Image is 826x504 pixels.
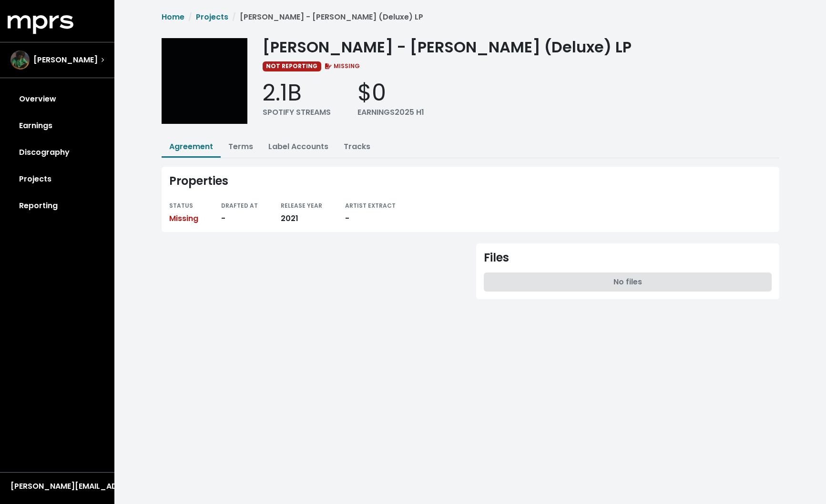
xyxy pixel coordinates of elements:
a: Label Accounts [268,141,328,152]
a: Earnings [8,112,107,139]
a: Discography [8,139,107,166]
div: Files [484,251,509,265]
span: MISSING [323,62,360,70]
small: ARTIST EXTRACT [345,202,396,210]
nav: breadcrumb [162,11,423,30]
span: Missing [169,213,198,224]
a: Reporting [8,192,107,219]
li: [PERSON_NAME] - [PERSON_NAME] (Deluxe) LP [228,11,423,23]
span: [PERSON_NAME] [33,54,98,66]
a: Terms [228,141,253,152]
div: No files [484,272,772,292]
div: 2.1B [263,79,331,107]
img: Album cover for this project [162,38,247,124]
div: [PERSON_NAME] - [PERSON_NAME] (Deluxe) LP [263,38,779,56]
div: EARNINGS 2025 H1 [357,107,424,118]
a: Tracks [344,141,370,152]
a: Projects [196,11,228,22]
a: mprs logo [8,19,73,30]
div: [PERSON_NAME][EMAIL_ADDRESS][DOMAIN_NAME] [10,481,104,492]
small: STATUS [169,202,193,210]
div: 2021 [281,213,322,224]
div: SPOTIFY STREAMS [263,107,331,118]
img: The selected account / producer [10,50,30,70]
a: Projects [8,166,107,192]
div: $0 [357,79,424,107]
small: DRAFTED AT [221,202,258,210]
small: RELEASE YEAR [281,202,322,210]
a: Overview [8,86,107,112]
span: - [345,213,349,224]
div: Properties [169,174,772,188]
a: Agreement [169,141,213,152]
span: NOT REPORTING [263,61,322,71]
div: - [221,213,258,224]
button: [PERSON_NAME][EMAIL_ADDRESS][DOMAIN_NAME] [8,480,107,493]
a: Home [162,11,184,22]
